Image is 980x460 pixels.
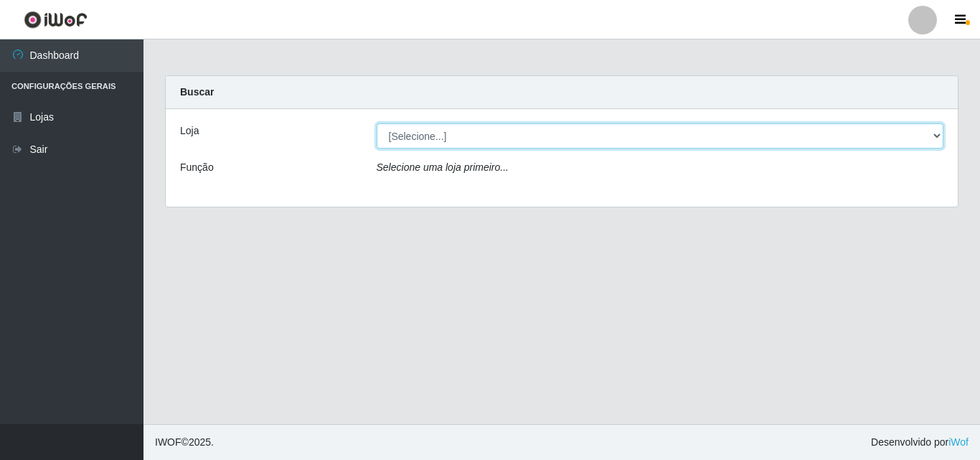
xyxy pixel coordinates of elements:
[871,435,969,450] span: Desenvolvido por
[155,435,214,450] span: © 2025 .
[155,436,182,448] span: IWOF
[180,86,214,98] strong: Buscar
[180,160,214,175] label: Função
[948,436,969,448] a: iWof
[377,161,509,173] i: Selecione uma loja primeiro...
[180,123,199,139] label: Loja
[24,11,88,29] img: CoreUI Logo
